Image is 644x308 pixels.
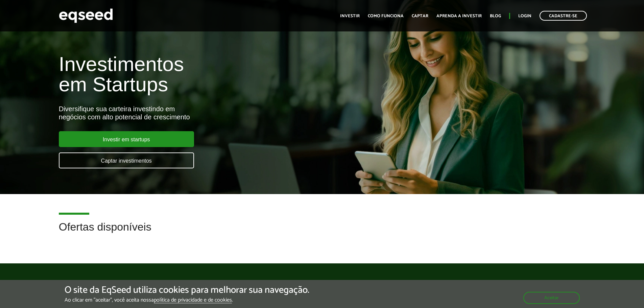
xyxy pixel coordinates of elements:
p: Ao clicar em "aceitar", você aceita nossa . [65,297,309,303]
a: política de privacidade e de cookies [154,298,232,303]
a: Login [518,14,531,18]
a: Cadastre-se [540,11,587,21]
h2: Ofertas disponíveis [59,221,586,243]
a: Investir em startups [59,131,194,147]
a: Captar [412,14,428,18]
h5: O site da EqSeed utiliza cookies para melhorar sua navegação. [65,285,309,295]
a: Blog [490,14,501,18]
img: EqSeed [59,7,113,25]
a: Investir [340,14,360,18]
a: Aprenda a investir [436,14,482,18]
a: Captar investimentos [59,152,194,168]
button: Aceitar [523,292,580,304]
h1: Investimentos em Startups [59,54,371,95]
div: Diversifique sua carteira investindo em negócios com alto potencial de crescimento [59,105,371,121]
a: Como funciona [368,14,404,18]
